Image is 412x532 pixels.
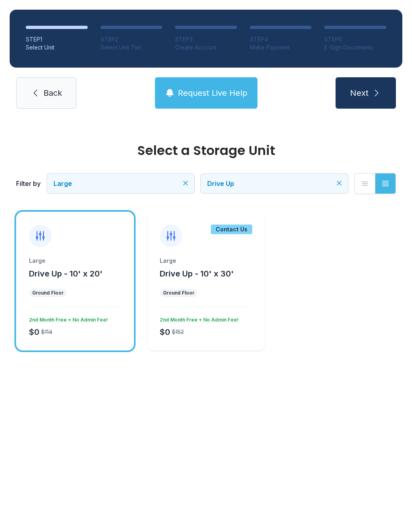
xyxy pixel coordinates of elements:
[26,43,88,52] div: Select Unit
[16,144,396,157] div: Select a Storage Unit
[54,179,72,188] span: Large
[163,290,194,296] div: Ground Floor
[101,35,163,43] div: STEP 2
[29,326,39,338] div: $0
[207,179,234,188] span: Drive Up
[43,87,62,99] span: Back
[211,225,252,234] div: Contact Us
[16,179,41,188] div: Filter by
[335,179,343,187] button: Clear filters
[350,87,369,99] span: Next
[157,313,239,323] div: 2nd Month Free + No Admin Fee!
[32,290,64,296] div: Ground Floor
[26,313,108,323] div: 2nd Month Free + No Admin Fee!
[175,43,237,52] div: Create Account
[324,35,386,43] div: STEP 5
[250,43,312,52] div: Make Payment
[175,35,237,43] div: STEP 3
[47,174,194,193] button: Large
[160,268,234,279] button: Drive Up - 10' x 30'
[250,35,312,43] div: STEP 4
[29,268,103,279] button: Drive Up - 10' x 20'
[178,87,247,99] span: Request Live Help
[201,174,348,193] button: Drive Up
[29,269,103,278] span: Drive Up - 10' x 20'
[160,257,252,265] div: Large
[160,269,234,278] span: Drive Up - 10' x 30'
[41,328,52,336] div: $114
[29,257,121,265] div: Large
[172,328,184,336] div: $152
[181,179,190,187] button: Clear filters
[26,35,88,43] div: STEP 1
[160,326,170,338] div: $0
[324,43,386,52] div: E-Sign Documents
[101,43,163,52] div: Select Unit Tier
